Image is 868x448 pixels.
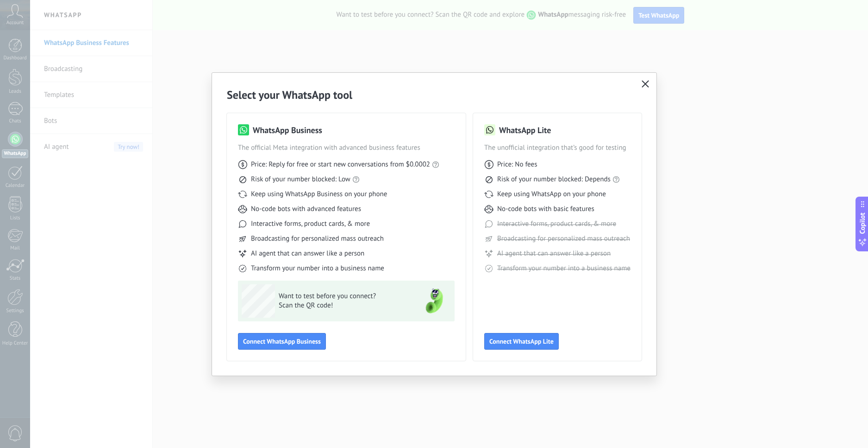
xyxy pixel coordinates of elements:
span: Risk of your number blocked: Low [251,175,350,184]
span: Risk of your number blocked: Depends [497,175,611,184]
span: Broadcasting for personalized mass outreach [251,234,384,243]
img: green-phone.png [418,284,451,318]
h2: Select your WhatsApp tool [227,88,642,102]
span: Scan the QR code! [279,301,414,310]
button: Connect WhatsApp Lite [484,333,559,350]
span: The unofficial integration that’s good for testing [484,143,631,153]
span: Connect WhatsApp Lite [489,338,554,345]
span: The official Meta integration with advanced business features [238,143,455,153]
h3: WhatsApp Lite [499,124,551,136]
span: Broadcasting for personalized mass outreach [497,234,630,243]
span: Copilot [858,213,867,234]
button: Connect WhatsApp Business [238,333,326,350]
span: Transform your number into a business name [251,264,384,273]
span: Keep using WhatsApp Business on your phone [251,190,387,199]
span: AI agent that can answer like a person [251,249,364,258]
h3: WhatsApp Business [253,124,322,136]
span: Price: No fees [497,160,537,169]
span: Interactive forms, product cards, & more [497,219,616,229]
span: AI agent that can answer like a person [497,249,611,258]
span: No-code bots with basic features [497,205,594,214]
span: Keep using WhatsApp on your phone [497,190,606,199]
span: No-code bots with advanced features [251,205,361,214]
span: Transform your number into a business name [497,264,631,273]
span: Connect WhatsApp Business [243,338,321,345]
span: Interactive forms, product cards, & more [251,219,370,229]
span: Price: Reply for free or start new conversations from $0.0002 [251,160,430,169]
span: Want to test before you connect? [279,292,414,301]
